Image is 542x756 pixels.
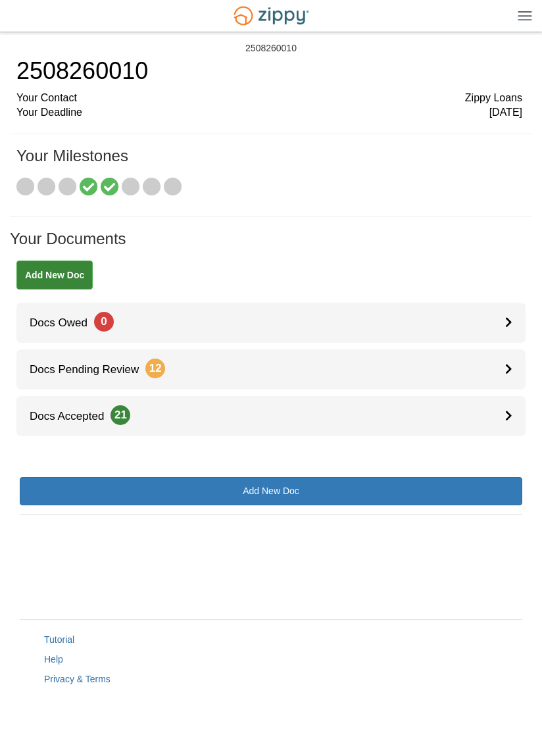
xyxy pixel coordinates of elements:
[44,634,74,645] a: Tutorial
[16,303,526,343] a: Docs Owed0
[16,363,165,376] span: Docs Pending Review
[489,105,522,120] span: [DATE]
[518,11,532,20] img: Mobile Dropdown Menu
[94,312,114,332] span: 0
[111,405,130,425] span: 21
[10,230,532,261] h1: Your Documents
[16,91,522,106] div: Your Contact
[16,349,526,390] a: Docs Pending Review12
[44,674,111,684] a: Privacy & Terms
[16,396,526,436] a: Docs Accepted21
[16,147,522,178] h1: Your Milestones
[145,359,165,378] span: 12
[20,477,522,505] a: Add New Doc
[44,654,63,665] a: Help
[245,43,297,54] div: 2508260010
[16,58,522,84] h1: 2508260010
[16,261,93,290] a: Add New Doc
[16,105,522,120] div: Your Deadline
[16,410,130,422] span: Docs Accepted
[465,91,522,106] span: Zippy Loans
[16,316,114,329] span: Docs Owed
